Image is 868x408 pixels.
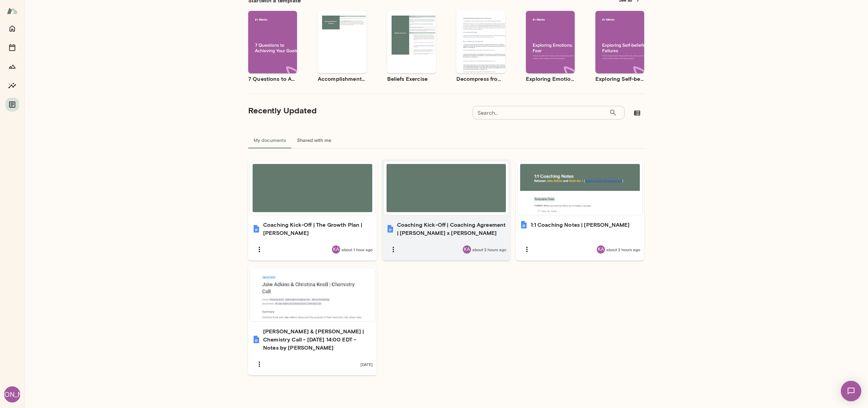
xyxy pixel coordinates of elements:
[263,327,373,352] h6: [PERSON_NAME] & [PERSON_NAME] | Chemistry Call - [DATE] 14:00 EDT - Notes by [PERSON_NAME]
[341,247,373,252] span: about 1 hour ago
[7,4,18,17] img: Mento
[456,75,505,83] h6: Decompress from a Job
[597,245,605,254] div: KA
[606,247,640,252] span: about 2 hours ago
[5,22,19,35] button: Home
[5,79,19,92] button: Insights
[248,132,644,148] div: documents tabs
[248,75,297,83] h6: 7 Questions to Achieving Your Goals
[5,41,19,54] button: Sessions
[318,75,367,83] h6: Accomplishment Tracker
[472,247,506,252] span: about 2 hours ago
[4,386,20,403] div: [PERSON_NAME]
[5,60,19,73] button: Growth Plan
[531,221,630,229] h6: 1:1 Coaching Notes | [PERSON_NAME]
[595,75,644,83] h6: Exploring Self-beliefs: Failures
[526,75,575,83] h6: Exploring Emotions: Fear
[263,221,373,237] h6: Coaching Kick-Off | The Growth Plan | [PERSON_NAME]
[397,221,507,237] h6: Coaching Kick-Off | Coaching Agreement | [PERSON_NAME] x [PERSON_NAME]
[252,225,260,233] img: Coaching Kick-Off | The Growth Plan | Jake Adkins
[386,225,394,233] img: Coaching Kick-Off | Coaching Agreement | Jake Adkins x Kevin Au
[332,245,340,254] div: KA
[248,105,317,116] h5: Recently Updated
[5,98,19,111] button: Documents
[463,245,471,254] div: KA
[292,132,337,148] button: Shared with me
[248,132,292,148] button: My documents
[387,75,436,83] h6: Beliefs Exercise
[360,361,373,367] span: [DATE]
[252,335,260,344] img: Jake Adkins & Christina Knoll | Chemistry Call - 2025/09/22 14:00 EDT - Notes by Gemini
[520,221,528,229] img: 1:1 Coaching Notes | Jake Adkins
